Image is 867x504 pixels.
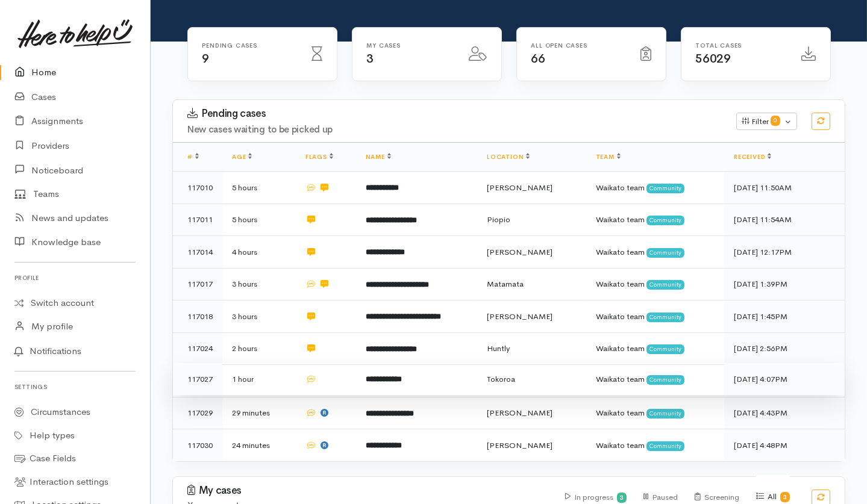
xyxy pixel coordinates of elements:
[173,204,222,236] td: 117011
[202,42,297,49] h6: Pending cases
[586,268,724,300] td: Waikato team
[14,270,136,286] h6: Profile
[367,42,454,49] h6: My cases
[586,300,724,333] td: Waikato team
[366,153,391,161] a: Name
[187,153,199,161] a: #
[187,108,722,120] h3: Pending cases
[724,332,845,365] td: [DATE] 2:56PM
[586,332,724,365] td: Waikato team
[487,440,552,450] span: [PERSON_NAME]
[696,42,787,49] h6: Total cases
[222,172,296,204] td: 5 hours
[646,313,684,322] span: Community
[724,300,845,333] td: [DATE] 1:45PM
[724,204,845,236] td: [DATE] 11:54AM
[305,153,333,161] a: Flags
[586,363,724,396] td: Waikato team
[531,51,545,66] span: 66
[222,332,296,365] td: 2 hours
[173,236,222,269] td: 117014
[187,125,722,135] h4: New cases waiting to be picked up
[783,493,787,501] b: 3
[646,280,684,290] span: Community
[646,409,684,418] span: Community
[586,236,724,269] td: Waikato team
[173,363,222,396] td: 117027
[367,51,374,66] span: 3
[724,363,845,396] td: [DATE] 4:07PM
[724,429,845,461] td: [DATE] 4:48PM
[736,113,797,131] button: Filter0
[646,375,684,385] span: Community
[646,184,684,193] span: Community
[487,408,552,418] span: [PERSON_NAME]
[487,374,515,384] span: Tokoroa
[771,116,780,125] span: 0
[696,51,731,66] span: 56029
[187,485,551,497] h3: My cases
[232,153,252,161] a: Age
[646,344,684,354] span: Community
[646,441,684,451] span: Community
[222,363,296,396] td: 1 hour
[586,397,724,429] td: Waikato team
[586,172,724,204] td: Waikato team
[620,494,624,502] b: 3
[222,429,296,461] td: 24 minutes
[173,397,222,429] td: 117029
[596,153,621,161] a: Team
[487,279,524,289] span: Matamata
[222,268,296,300] td: 3 hours
[734,153,771,161] a: Received
[586,204,724,236] td: Waikato team
[487,214,510,225] span: Piopio
[724,268,845,300] td: [DATE] 1:39PM
[202,51,210,66] span: 9
[173,268,222,300] td: 117017
[173,172,222,204] td: 117010
[222,204,296,236] td: 5 hours
[487,343,510,353] span: Huntly
[487,247,552,257] span: [PERSON_NAME]
[173,429,222,461] td: 117030
[222,236,296,269] td: 4 hours
[222,300,296,333] td: 3 hours
[724,236,845,269] td: [DATE] 12:17PM
[646,248,684,258] span: Community
[586,429,724,461] td: Waikato team
[173,300,222,333] td: 117018
[531,42,626,49] h6: All Open cases
[222,397,296,429] td: 29 minutes
[724,397,845,429] td: [DATE] 4:43PM
[14,379,136,395] h6: Settings
[487,153,530,161] a: Location
[173,332,222,365] td: 117024
[646,216,684,225] span: Community
[487,311,552,322] span: [PERSON_NAME]
[487,182,552,193] span: [PERSON_NAME]
[724,172,845,204] td: [DATE] 11:50AM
